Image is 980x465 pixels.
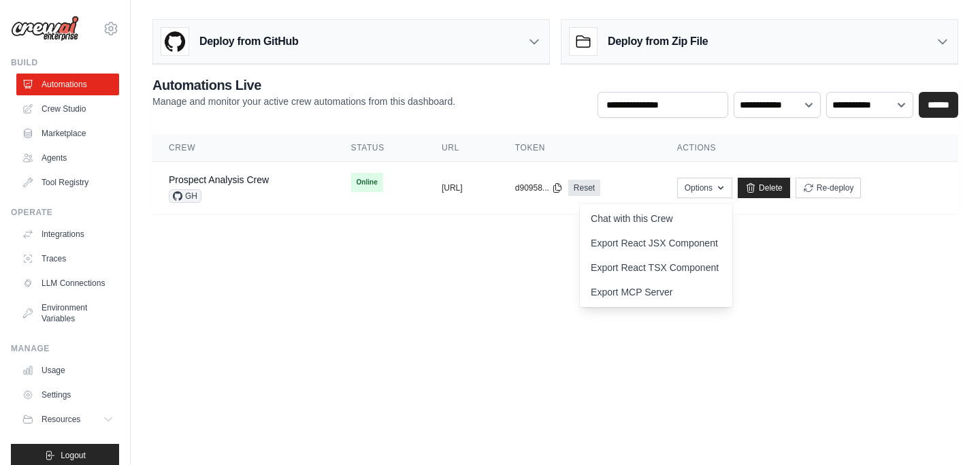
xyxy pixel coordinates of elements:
th: Status [335,134,425,162]
div: Operate [11,207,119,218]
div: Build [11,57,119,68]
img: Logo [11,16,79,42]
a: Environment Variables [16,297,119,330]
button: Resources [16,408,119,430]
a: Settings [16,384,119,406]
span: Logout [61,450,86,461]
h2: Automations Live [152,76,455,95]
button: d90958... [515,182,563,193]
h3: Deploy from GitHub [199,33,298,50]
th: Token [499,134,661,162]
a: Integrations [16,223,119,245]
a: Reset [568,180,600,196]
th: Actions [661,134,958,162]
th: Crew [152,134,335,162]
a: Export MCP Server [580,280,732,304]
div: Manage [11,343,119,354]
th: URL [425,134,499,162]
a: Agents [16,147,119,169]
button: Options [677,178,732,198]
a: Export React JSX Component [580,231,732,255]
span: Resources [42,414,80,425]
a: Automations [16,74,119,95]
a: Marketplace [16,123,119,144]
a: Export React TSX Component [580,255,732,280]
a: Delete [738,178,790,198]
button: Re-deploy [796,178,862,198]
a: Chat with this Crew [580,206,732,231]
h3: Deploy from Zip File [608,33,708,50]
span: GH [169,189,201,203]
a: Traces [16,248,119,270]
a: Crew Studio [16,98,119,120]
a: Usage [16,359,119,381]
a: Prospect Analysis Crew [169,174,269,185]
span: Online [351,173,383,192]
a: Tool Registry [16,172,119,193]
img: GitHub Logo [161,28,189,55]
p: Manage and monitor your active crew automations from this dashboard. [152,95,455,108]
a: LLM Connections [16,272,119,294]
